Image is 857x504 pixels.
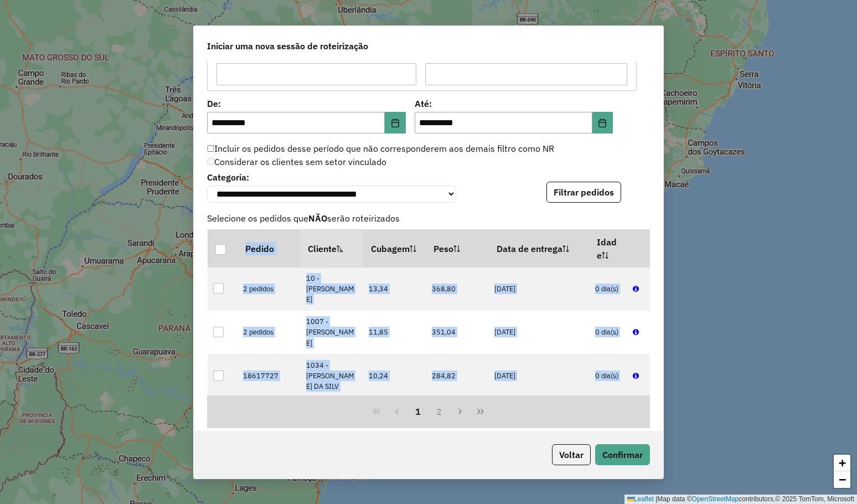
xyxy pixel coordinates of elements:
th: Pedido [238,230,301,267]
button: Confirmar [595,444,650,465]
td: 1007 - [PERSON_NAME] [300,311,363,354]
td: 2 pedidos [238,267,301,311]
label: Considerar os clientes sem setor vinculado [207,155,386,168]
button: Last Page [470,401,491,422]
span: | [655,495,657,503]
td: 351,04 [426,311,489,354]
td: 0 dia(s) [589,311,627,354]
th: Idade [589,230,627,267]
input: Considerar os clientes sem setor vinculado [207,158,214,166]
td: 18617727 [238,354,301,398]
button: Choose Date [385,112,406,134]
div: Map data © contributors,© 2025 TomTom, Microsoft [624,495,857,504]
td: [DATE] [489,311,590,354]
strong: NÃO [308,213,327,224]
button: Choose Date [592,112,613,134]
label: De: [207,97,406,110]
button: Filtrar pedidos [546,182,621,203]
a: Leaflet [627,495,654,503]
td: 10 - [PERSON_NAME] [300,267,363,311]
label: Até: [415,97,613,110]
span: Selecione os pedidos que serão roteirizados [200,212,657,225]
a: Zoom out [834,471,850,488]
button: Voltar [552,444,591,465]
span: − [839,472,846,486]
th: Cliente [300,230,363,267]
button: Next Page [450,401,471,422]
th: Cubagem [363,230,426,267]
td: 2 pedidos [238,311,301,354]
td: 0 dia(s) [589,267,627,311]
td: 1034 - [PERSON_NAME] DA SILV [300,354,363,398]
th: Data de entrega [489,230,590,267]
td: 11,85 [363,311,426,354]
label: Incluir os pedidos desse período que não corresponderem aos demais filtro como NR [207,142,554,155]
a: OpenStreetMap [692,495,739,503]
button: 1 [407,401,428,422]
span: Iniciar uma nova sessão de roteirização [207,39,368,53]
td: 368,80 [426,267,489,311]
td: [DATE] [489,354,590,398]
td: 10,24 [363,354,426,398]
input: Incluir os pedidos desse período que não corresponderem aos demais filtro como NR [207,145,214,152]
td: 13,34 [363,267,426,311]
label: Categoria: [207,171,456,184]
td: 0 dia(s) [589,354,627,398]
button: 2 [428,401,450,422]
span: + [839,456,846,470]
td: 284,82 [426,354,489,398]
td: [DATE] [489,267,590,311]
a: Zoom in [834,455,850,471]
th: Peso [426,230,489,267]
